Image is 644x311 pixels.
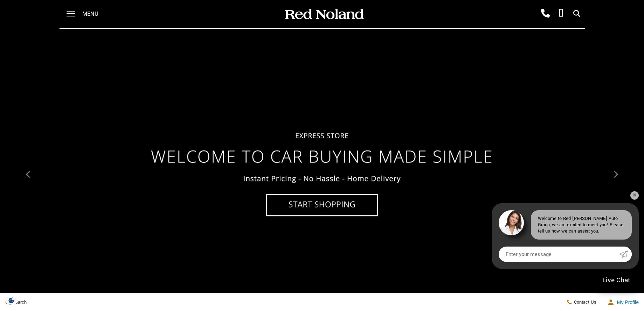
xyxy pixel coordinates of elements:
[599,276,634,285] span: Live Chat
[602,293,644,311] button: Open user profile menu
[4,297,20,304] img: Opt-Out Icon
[614,299,639,305] span: My Profile
[4,297,20,304] section: Click to Open Cookie Consent Modal
[609,164,623,185] div: Next
[499,247,619,262] input: Enter your message
[21,164,35,185] div: Previous
[572,299,596,305] span: Contact Us
[619,247,632,262] a: Submit
[531,210,632,240] div: Welcome to Red [PERSON_NAME] Auto Group, we are excited to meet you! Please tell us how we can as...
[499,210,524,235] img: Agent profile photo
[284,8,364,20] img: Red Noland Auto Group
[594,271,639,290] a: Live Chat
